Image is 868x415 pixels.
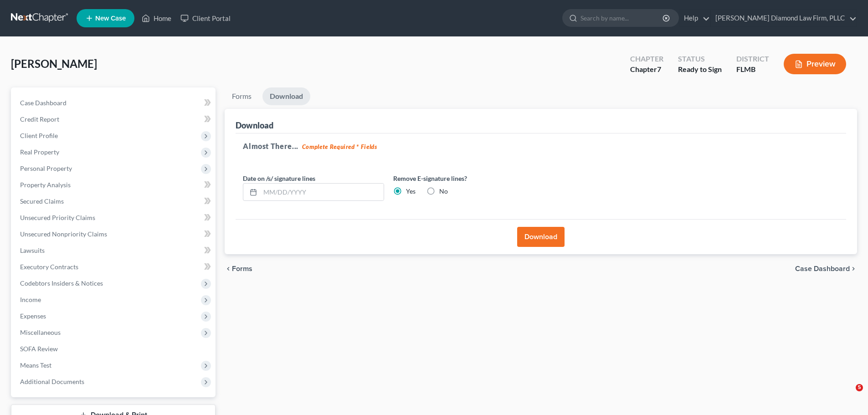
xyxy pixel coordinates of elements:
[13,111,216,128] a: Credit Report
[20,345,58,353] span: SOFA Review
[11,57,97,70] span: [PERSON_NAME]
[630,54,663,64] div: Chapter
[406,187,416,196] label: Yes
[225,265,265,272] button: chevron_left Forms
[137,10,176,26] a: Home
[20,279,103,287] span: Codebtors Insiders & Notices
[580,10,664,26] input: Search by name...
[630,64,663,75] div: Chapter
[13,210,216,226] a: Unsecured Priority Claims
[784,54,846,74] button: Preview
[20,263,78,271] span: Executory Contracts
[850,265,857,272] i: chevron_right
[262,87,310,105] a: Download
[856,384,863,391] span: 5
[679,10,710,26] a: Help
[678,54,722,64] div: Status
[20,296,41,303] span: Income
[657,65,661,73] span: 7
[20,246,45,254] span: Lawsuits
[20,181,71,189] span: Property Analysis
[736,54,769,64] div: District
[439,187,448,196] label: No
[20,361,51,369] span: Means Test
[20,197,64,205] span: Secured Claims
[20,214,95,221] span: Unsecured Priority Claims
[678,64,722,75] div: Ready to Sign
[795,265,850,272] span: Case Dashboard
[20,312,46,320] span: Expenses
[243,141,839,152] h5: Almost There...
[736,64,769,75] div: FLMB
[20,115,59,123] span: Credit Report
[95,15,126,22] span: New Case
[795,265,857,272] a: Case Dashboard chevron_right
[20,164,72,172] span: Personal Property
[13,242,216,259] a: Lawsuits
[13,259,216,275] a: Executory Contracts
[225,87,259,105] a: Forms
[232,265,252,272] span: Forms
[20,148,59,156] span: Real Property
[393,174,534,183] label: Remove E-signature lines?
[260,184,384,201] input: MM/DD/YYYY
[20,99,67,107] span: Case Dashboard
[20,230,107,238] span: Unsecured Nonpriority Claims
[20,378,84,385] span: Additional Documents
[711,10,857,26] a: [PERSON_NAME] Diamond Law Firm, PLLC
[225,265,232,272] i: chevron_left
[517,227,565,247] button: Download
[837,384,859,406] iframe: Intercom live chat
[302,143,377,150] strong: Complete Required * Fields
[20,132,58,139] span: Client Profile
[13,177,216,193] a: Property Analysis
[20,328,61,336] span: Miscellaneous
[13,95,216,111] a: Case Dashboard
[13,226,216,242] a: Unsecured Nonpriority Claims
[13,341,216,357] a: SOFA Review
[243,174,315,183] label: Date on /s/ signature lines
[236,120,273,131] div: Download
[13,193,216,210] a: Secured Claims
[176,10,235,26] a: Client Portal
